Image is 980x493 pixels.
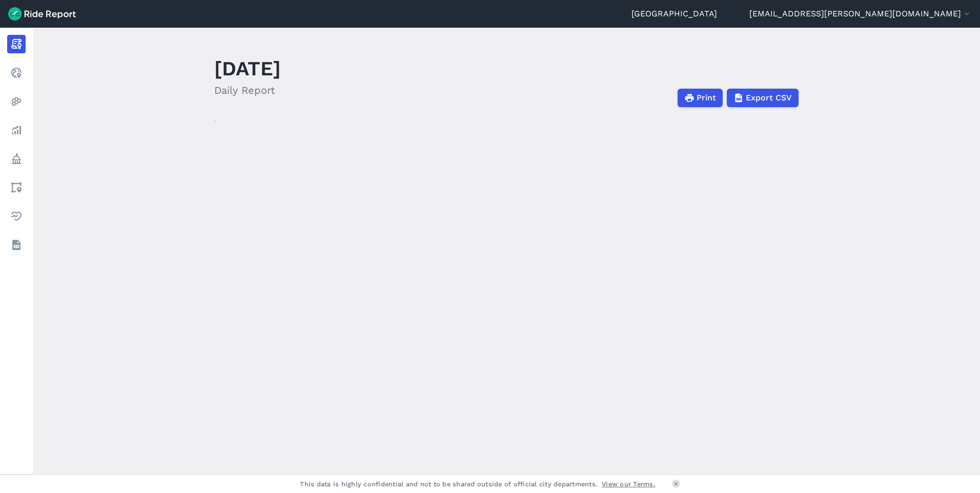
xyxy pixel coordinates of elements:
a: View our Terms. [602,479,656,489]
a: Heatmaps [7,92,26,111]
img: Ride Report [8,7,76,20]
button: Print [678,89,723,107]
h2: Daily Report [214,83,281,98]
span: Export CSV [746,92,792,104]
a: Health [7,207,26,225]
span: Print [697,92,716,104]
button: Export CSV [727,89,799,107]
a: Analyze [7,121,26,139]
a: [GEOGRAPHIC_DATA] [631,8,717,20]
a: Policy [7,150,26,168]
button: [EMAIL_ADDRESS][PERSON_NAME][DOMAIN_NAME] [749,8,972,20]
a: Datasets [7,236,26,254]
a: Report [7,35,26,53]
a: Realtime [7,64,26,82]
a: Areas [7,178,26,197]
h1: [DATE] [214,54,281,83]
